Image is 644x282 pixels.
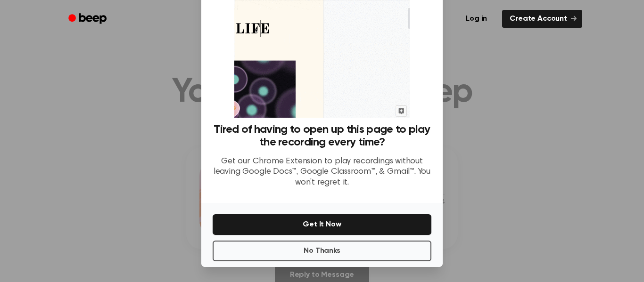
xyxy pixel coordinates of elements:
[213,123,431,149] h3: Tired of having to open up this page to play the recording every time?
[213,241,431,261] button: No Thanks
[213,156,431,188] p: Get our Chrome Extension to play recordings without leaving Google Docs™, Google Classroom™, & Gm...
[62,10,115,28] a: Beep
[456,8,496,30] a: Log in
[213,214,431,235] button: Get It Now
[502,10,582,28] a: Create Account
